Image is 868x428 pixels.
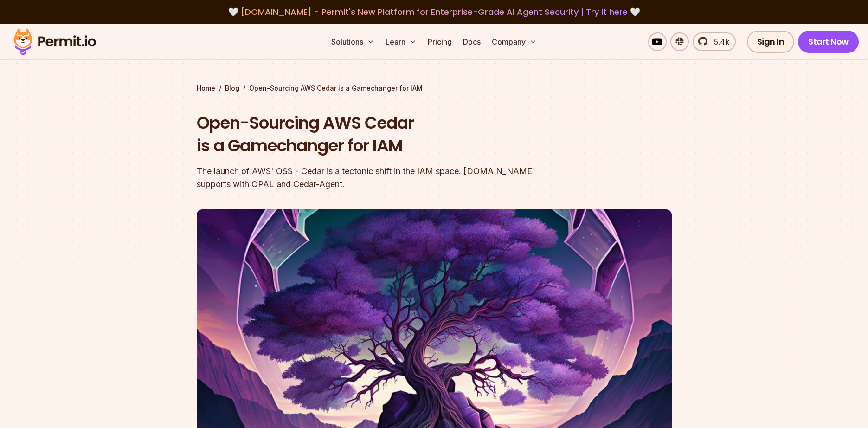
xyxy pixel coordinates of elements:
div: The launch of AWS' OSS - Cedar is a tectonic shift in the IAM space. [DOMAIN_NAME] supports with ... [197,165,553,191]
div: / / [197,84,672,93]
span: 5.4k [708,36,729,47]
h1: Open-Sourcing AWS Cedar is a Gamechanger for IAM [197,111,553,157]
a: Blog [225,84,239,93]
button: Learn [382,32,420,51]
a: Pricing [424,32,456,51]
div: 🤍 🤍 [22,6,846,19]
img: Permit logo [9,26,100,58]
a: Sign In [747,31,795,53]
a: Try it here [586,6,628,18]
a: Home [197,84,215,93]
span: [DOMAIN_NAME] - Permit's New Platform for Enterprise-Grade AI Agent Security | [241,6,628,18]
button: Company [488,32,540,51]
button: Solutions [328,32,378,51]
a: 5.4k [693,32,736,51]
a: Docs [459,32,484,51]
a: Start Now [798,31,859,53]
